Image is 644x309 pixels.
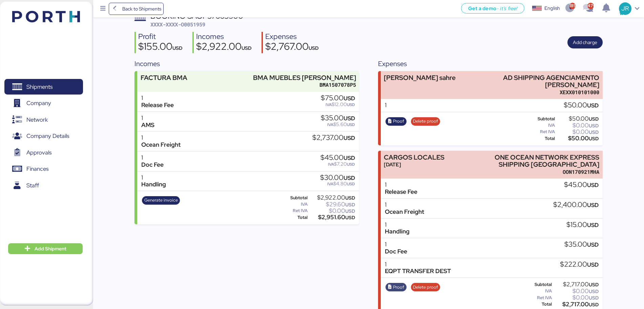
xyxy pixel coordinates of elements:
div: $15.00 [566,221,599,229]
span: USD [587,241,599,248]
div: BMA1507078P5 [253,81,356,88]
span: Delete proof [413,284,438,291]
div: BMA MUEBLES [PERSON_NAME] [253,74,356,81]
div: Ret IVA [525,295,552,300]
span: Add charge [573,38,597,46]
div: $45.00 [320,154,355,162]
span: IVA [328,162,334,167]
a: Back to Shipments [109,3,164,15]
span: USD [345,202,355,208]
div: Expenses [265,32,319,42]
span: USD [347,122,355,127]
button: Delete proof [411,283,440,292]
span: IVA [327,122,333,127]
div: $2,717.00 [553,282,599,287]
a: Company [4,96,83,111]
span: USD [347,162,355,167]
div: $2,717.00 [553,302,599,307]
button: Add Shipment [8,243,83,254]
div: Handling [385,228,410,235]
div: Total [525,302,552,307]
span: IVA [327,181,333,187]
span: XXXX-XXXX-O0051959 [150,21,205,28]
span: Finances [26,164,48,174]
div: Release Fee [385,188,417,195]
div: $45.00 [564,181,599,189]
div: IVA [282,202,308,207]
span: USD [587,201,599,209]
span: USD [347,181,355,187]
div: $0.00 [556,123,599,128]
div: Ret IVA [282,208,308,213]
a: Staff [4,178,83,193]
div: [DATE] [384,161,444,168]
div: $0.00 [553,289,599,294]
div: $0.00 [309,208,355,213]
span: Company [26,98,51,108]
div: OON170921MHA [470,168,600,176]
div: $0.00 [553,295,599,300]
span: Add Shipment [35,245,66,253]
div: EQPT TRANSFER DEST [385,268,451,275]
span: USD [589,129,599,135]
span: Shipments [26,82,53,92]
div: Profit [138,32,183,42]
div: [PERSON_NAME] sahre [384,74,456,81]
span: USD [309,45,319,51]
span: USD [344,95,355,102]
div: 1 [385,102,387,109]
div: ONE OCEAN NETWORK EXPRESS SHIPPING [GEOGRAPHIC_DATA] [470,154,600,168]
button: Proof [386,117,407,126]
div: CARGOS LOCALES [384,154,444,161]
span: USD [345,195,355,201]
div: 1 [141,174,166,181]
div: IVA [525,289,552,293]
span: USD [587,181,599,189]
div: Ret IVA [525,129,555,134]
a: Company Details [4,128,83,144]
div: $30.00 [320,174,355,182]
div: Subtotal [525,117,555,121]
div: XEXX010101000 [470,89,600,96]
span: USD [344,115,355,122]
div: FACTURA BMA [141,74,187,81]
div: AD SHIPPING AGENCIAMENTO [PERSON_NAME] [470,74,600,88]
a: Shipments [4,79,83,95]
div: Subtotal [525,282,552,287]
div: Release Fee [141,102,174,109]
div: $35.00 [321,115,355,122]
span: USD [347,102,355,107]
span: USD [587,261,599,268]
span: USD [589,302,599,308]
div: $29.60 [309,202,355,207]
div: $50.00 [556,136,599,141]
div: $0.00 [556,129,599,135]
button: Delete proof [411,117,440,126]
span: USD [345,214,355,221]
div: $7.20 [320,162,355,167]
span: JR [621,4,629,13]
div: Ocean Freight [385,208,424,215]
a: Network [4,112,83,127]
div: Doc Fee [385,248,407,255]
span: USD [589,123,599,129]
div: $155.00 [138,42,183,53]
div: 1 [385,261,451,268]
a: Finances [4,161,83,177]
span: Back to Shipments [122,5,161,13]
span: USD [589,116,599,122]
span: USD [344,174,355,182]
span: USD [172,45,183,51]
div: $2,922.00 [196,42,252,53]
span: Proof [393,118,404,125]
div: $2,400.00 [553,201,599,209]
span: USD [242,45,252,51]
div: AMS [141,122,154,129]
span: USD [589,282,599,288]
div: $50.00 [564,102,599,109]
div: 1 [385,201,424,208]
div: Subtotal [282,195,308,200]
div: Expenses [378,59,603,69]
div: $35.00 [564,241,599,248]
button: Proof [386,283,407,292]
